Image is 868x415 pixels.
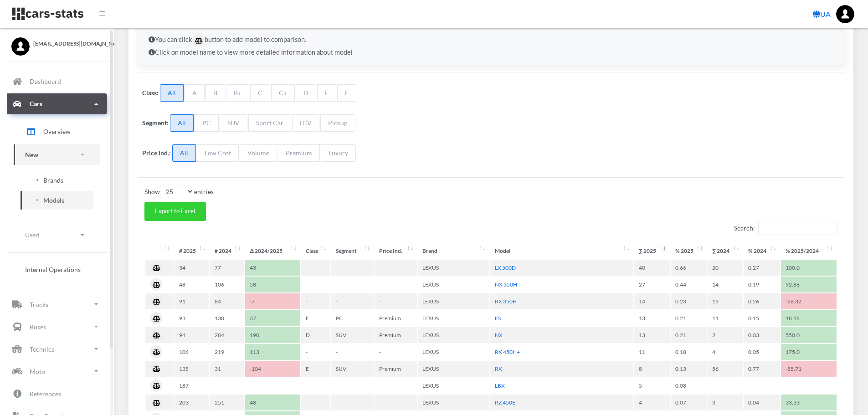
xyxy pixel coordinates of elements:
span: Pickup [320,114,355,132]
p: Moto [30,366,45,377]
td: 0.18 [671,344,707,360]
td: LEXUS [418,361,489,377]
label: Search: [734,221,837,235]
a: NX 350H [495,281,517,288]
td: 0.05 [744,344,780,360]
td: Premium [375,310,417,326]
td: 92.86 [781,277,837,292]
td: 219 [210,344,245,360]
a: Technics [7,338,107,359]
td: D [301,327,330,343]
a: Dashboard [7,71,107,92]
td: 20 [708,260,743,276]
td: E [301,361,330,377]
td: 4 [634,395,670,410]
span: E [317,84,336,102]
a: RX [495,365,502,372]
th: : activate to sort column ascending [145,243,174,259]
td: 40 [634,260,670,276]
td: 94 [175,327,209,343]
span: Premium [278,144,320,162]
select: Showentries [160,185,194,198]
div: You can click button to add model to comparison. Click on model name to view more detailed inform... [138,28,844,65]
a: RX 450H+ [495,348,520,355]
p: References [30,388,61,400]
td: Premium [375,361,417,377]
td: 13 [634,310,670,326]
p: Technics [30,343,54,355]
th: %&nbsp;2024: activate to sort column ascending [744,243,780,259]
a: NX [495,332,503,338]
td: 48 [245,395,300,410]
td: 284 [210,327,245,343]
span: Brands [43,175,63,185]
a: Moto [7,361,107,382]
td: 2 [708,327,743,343]
td: - [375,395,417,410]
td: LEXUS [418,327,489,343]
td: - [301,344,330,360]
td: 550.0 [781,327,837,343]
td: 84 [210,293,245,309]
td: 4 [708,344,743,360]
td: 19 [708,293,743,309]
a: References [7,383,107,404]
span: Internal Operations [25,265,81,274]
td: 0.21 [671,327,707,343]
td: LEXUS [418,293,489,309]
th: ∑&nbsp;2024: activate to sort column ascending [708,243,743,259]
a: Models [21,191,93,210]
td: 0.19 [744,277,780,292]
td: - [331,395,374,410]
a: RX 350H [495,298,517,305]
a: UA [809,5,834,23]
td: LEXUS [418,260,489,276]
span: Export to Excel [155,207,195,215]
span: D [296,84,316,102]
td: - [331,277,374,292]
td: 27 [634,277,670,292]
span: All [160,84,184,102]
span: Models [43,195,64,205]
th: #&nbsp;2024 : activate to sort column ascending [210,243,245,259]
p: Dashboard [30,76,61,87]
p: Cars [30,98,42,109]
span: All [172,144,196,162]
a: Cars [7,93,107,114]
a: [EMAIL_ADDRESS][DOMAIN_NAME] [11,37,103,48]
span: A [185,84,205,102]
td: - [301,293,330,309]
img: ... [836,5,854,23]
td: 0.27 [744,260,780,276]
button: Export to Excel [144,202,206,221]
td: - [331,378,374,394]
td: 251 [210,395,245,410]
td: 58 [245,277,300,292]
th: %&nbsp;2025/2024: activate to sort column ascending [781,243,837,259]
span: All [170,114,194,132]
th: Price Ind.: activate to sort column ascending [375,243,417,259]
td: - [375,293,417,309]
td: 31 [210,361,245,377]
td: 56 [708,361,743,377]
span: C+ [271,84,295,102]
span: Sport Car [248,114,291,132]
td: 130 [210,310,245,326]
td: SUV [331,327,374,343]
a: LBX [495,382,505,389]
td: 203 [175,395,209,410]
span: F [337,84,356,102]
td: 37 [245,310,300,326]
span: Overview [43,127,71,136]
label: Segment: [142,118,169,128]
td: 100.0 [781,260,837,276]
span: Low Cost [197,144,239,162]
th: %&nbsp;2025: activate to sort column ascending [671,243,707,259]
td: 18.18 [781,310,837,326]
span: B+ [226,84,249,102]
a: LX 500D [495,264,516,271]
th: Δ&nbsp;2024/2025: activate to sort column ascending [245,243,300,259]
td: - [375,344,417,360]
td: 43 [245,260,300,276]
td: - [375,378,417,394]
